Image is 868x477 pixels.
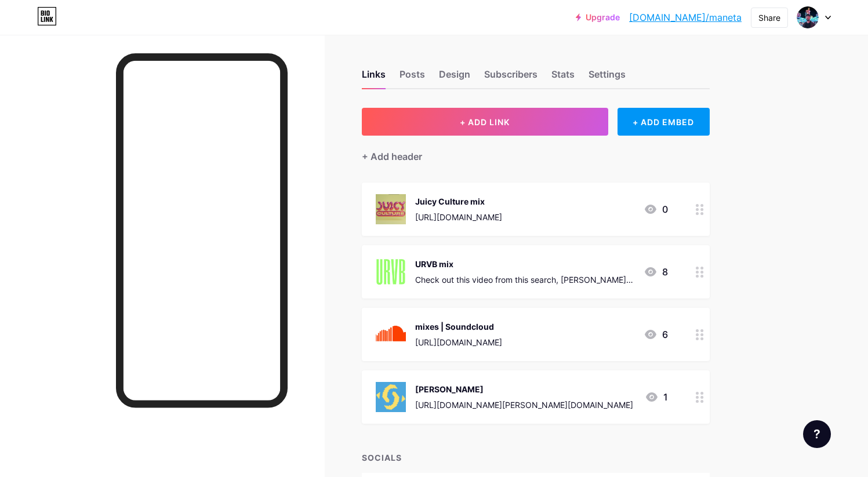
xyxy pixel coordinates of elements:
div: Subscribers [484,67,537,88]
div: Check out this video from this search, [PERSON_NAME] urvb [415,274,634,286]
img: URVB mix [376,257,406,287]
span: + ADD LINK [460,117,510,127]
div: 1 [645,390,668,404]
div: [URL][DOMAIN_NAME] [415,336,502,348]
div: Links [362,67,386,88]
img: mixes | Soundcloud [376,319,406,349]
div: Posts [400,67,425,88]
div: 0 [644,202,668,216]
div: Stats [551,67,575,88]
div: mixes | Soundcloud [415,321,502,333]
div: Settings [589,67,626,88]
div: + Add header [362,150,422,163]
a: [DOMAIN_NAME]/maneta [629,10,742,24]
div: [URL][DOMAIN_NAME] [415,211,502,223]
div: Juicy Culture mix [415,195,502,207]
div: 8 [644,265,668,279]
div: 6 [644,327,668,341]
img: Juicy Culture mix [376,194,406,224]
div: SOCIALS [362,451,710,464]
div: [PERSON_NAME] [415,383,633,395]
div: Design [439,67,470,88]
a: Upgrade [576,13,620,22]
button: + ADD LINK [362,108,608,136]
div: Share [758,12,780,24]
div: [URL][DOMAIN_NAME][PERSON_NAME][DOMAIN_NAME] [415,399,633,411]
div: + ADD EMBED [618,108,710,136]
div: URVB mix [415,258,634,270]
img: STECKER [376,382,406,412]
img: Édi Azevedo [797,6,819,28]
